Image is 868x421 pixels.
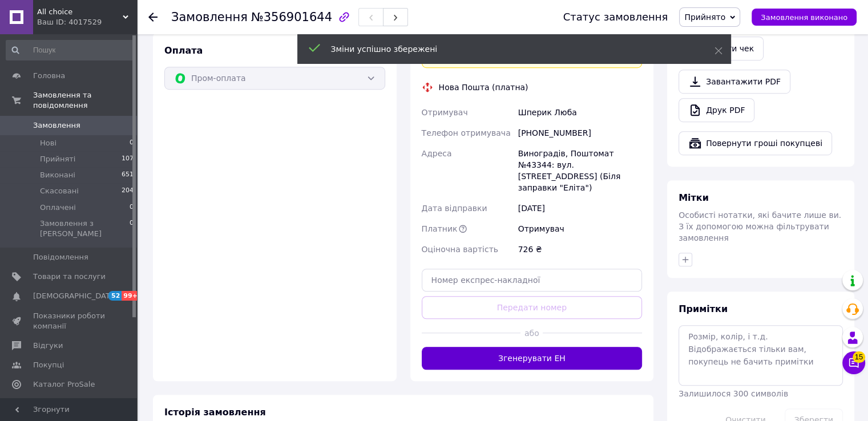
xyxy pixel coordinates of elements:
[331,43,686,55] div: Зміни успішно збережені
[33,360,64,370] span: Покупці
[108,291,122,301] span: 52
[422,269,643,292] input: Номер експрес-накладної
[752,9,857,26] button: Замовлення виконано
[171,10,248,24] span: Замовлення
[164,407,266,418] span: Історія замовлення
[516,143,644,198] div: Виноградів, Поштомат №43344: вул. [STREET_ADDRESS] (Біля заправки "Еліта")
[33,272,106,282] span: Товари та послуги
[422,224,458,233] span: Платник
[251,10,332,24] span: №356901644
[130,138,134,148] span: 0
[516,239,644,260] div: 726 ₴
[516,123,644,143] div: [PHONE_NUMBER]
[33,291,118,301] span: [DEMOGRAPHIC_DATA]
[684,13,725,22] span: Прийнято
[436,82,531,93] div: Нова Пошта (платна)
[842,351,865,374] button: Чат з покупцем15
[122,170,134,180] span: 651
[679,303,728,314] span: Примітки
[33,311,106,331] span: Показники роботи компанії
[40,138,56,148] span: Нові
[422,347,643,370] button: Згенерувати ЕН
[40,170,75,180] span: Виконані
[6,40,135,60] input: Пошук
[33,252,88,262] span: Повідомлення
[516,102,644,123] div: Шперик Люба
[40,186,79,196] span: Скасовані
[40,154,75,164] span: Прийняті
[679,211,841,242] span: Особисті нотатки, які бачите лише ви. З їх допомогою можна фільтрувати замовлення
[679,70,790,94] a: Завантажити PDF
[422,128,511,137] span: Телефон отримувача
[40,203,76,213] span: Оплачені
[122,291,140,301] span: 99+
[130,203,134,213] span: 0
[148,11,158,23] div: Повернутися назад
[33,341,63,351] span: Відгуки
[563,11,668,23] div: Статус замовлення
[37,17,137,27] div: Ваш ID: 4017529
[422,149,452,158] span: Адреса
[37,7,123,17] span: All choice
[679,389,788,398] span: Залишилося 300 символів
[130,218,134,239] span: 0
[33,71,65,81] span: Головна
[122,186,134,196] span: 204
[679,98,754,122] a: Друк PDF
[520,327,543,339] span: або
[422,108,468,117] span: Отримувач
[679,192,709,203] span: Мітки
[33,120,80,131] span: Замовлення
[679,131,832,155] button: Повернути гроші покупцеві
[122,154,134,164] span: 107
[33,90,137,111] span: Замовлення та повідомлення
[761,13,847,22] span: Замовлення виконано
[40,218,130,239] span: Замовлення з [PERSON_NAME]
[516,218,644,239] div: Отримувач
[33,379,95,390] span: Каталог ProSale
[164,45,203,56] span: Оплата
[422,204,487,213] span: Дата відправки
[516,198,644,218] div: [DATE]
[422,245,498,254] span: Оціночна вартість
[853,350,865,361] span: 15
